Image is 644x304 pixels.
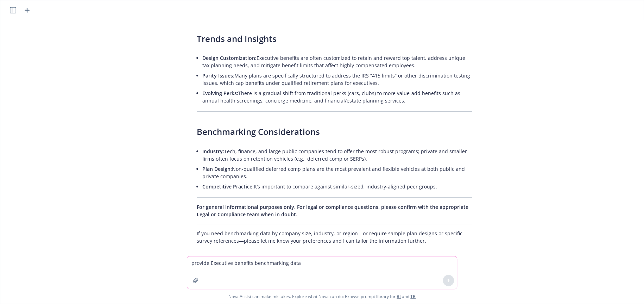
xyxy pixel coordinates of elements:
li: Tech, finance, and large public companies tend to offer the most robust programs; private and sma... [202,146,472,164]
span: Industry: [202,148,224,155]
li: Non-qualified deferred comp plans are the most prevalent and flexible vehicles at both public and... [202,164,472,181]
a: BI [397,293,401,299]
span: Plan Design: [202,166,232,172]
li: Many plans are specifically structured to address the IRS “415 limits” or other discrimination te... [202,70,472,88]
span: Evolving Perks: [202,90,238,97]
li: There is a gradual shift from traditional perks (cars, clubs) to more value-add benefits such as ... [202,88,472,106]
h3: Trends and Insights [197,33,472,45]
span: Design Customization: [202,55,257,61]
li: Executive benefits are often customized to retain and reward top talent, address unique tax plann... [202,53,472,70]
span: Parity Issues: [202,72,234,79]
p: If you need benchmarking data by company size, industry, or region—or require sample plan designs... [197,230,472,244]
a: TR [410,293,416,299]
span: For general informational purposes only. For legal or compliance questions, please confirm with t... [197,204,468,218]
h3: Benchmarking Considerations [197,126,472,138]
li: It’s important to compare against similar-sized, industry-aligned peer groups. [202,181,472,192]
span: Competitive Practice: [202,183,254,190]
span: Nova Assist can make mistakes. Explore what Nova can do: Browse prompt library for and [228,289,416,304]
